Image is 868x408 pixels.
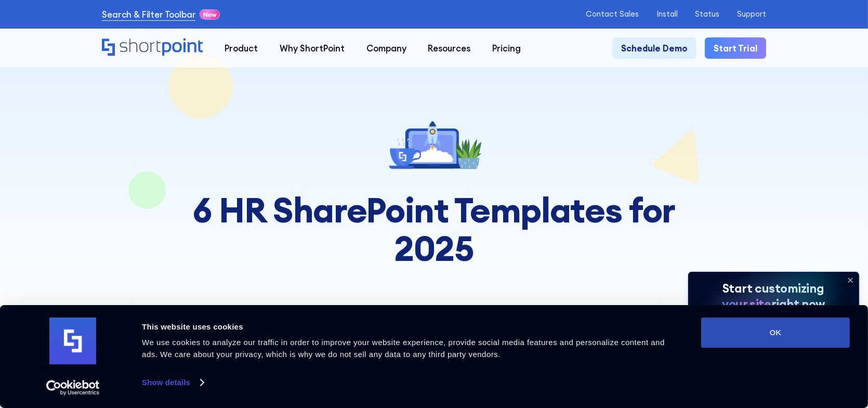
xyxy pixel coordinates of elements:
[701,318,850,348] button: OK
[49,318,96,364] img: logo
[142,338,665,359] span: We use cookies to analyze our traffic in order to improve your website experience, provide social...
[366,42,406,55] div: Company
[269,37,356,59] a: Why ShortPoint
[193,188,675,270] strong: 6 HR SharePoint Templates for 2025
[492,42,521,55] div: Pricing
[142,321,678,333] div: This website uses cookies
[190,302,678,400] p: Which department in your organization would jump at getting a new intranet first? You guessed it ...
[356,37,417,59] a: Company
[695,10,719,19] a: Status
[102,38,203,57] a: Home
[681,288,868,408] iframe: Chat Widget
[280,42,345,55] div: Why ShortPoint
[428,42,470,55] div: Resources
[737,10,766,19] a: Support
[705,37,766,59] a: Start Trial
[28,380,119,396] a: Usercentrics Cookiebot - opens in a new window
[225,42,258,55] div: Product
[214,37,269,59] a: Product
[142,375,203,390] a: Show details
[417,37,481,59] a: Resources
[586,10,639,19] a: Contact Sales
[612,37,696,59] a: Schedule Demo
[102,8,195,21] a: Search & Filter Toolbar
[481,37,532,59] a: Pricing
[656,10,678,19] a: Install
